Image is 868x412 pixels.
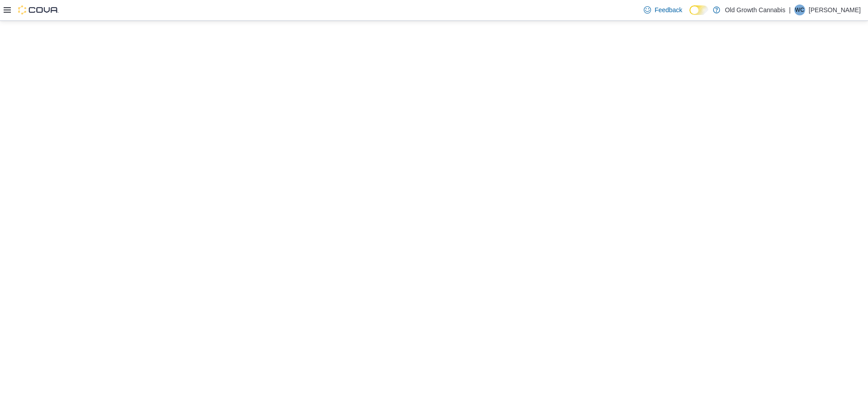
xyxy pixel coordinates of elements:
[725,5,785,15] p: Old Growth Cannabis
[689,5,708,15] input: Dark Mode
[655,5,682,14] span: Feedback
[795,5,804,15] span: WC
[640,1,686,19] a: Feedback
[794,5,805,15] div: Will Cummer
[809,5,861,15] p: [PERSON_NAME]
[789,5,791,15] p: |
[18,5,59,14] img: Cova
